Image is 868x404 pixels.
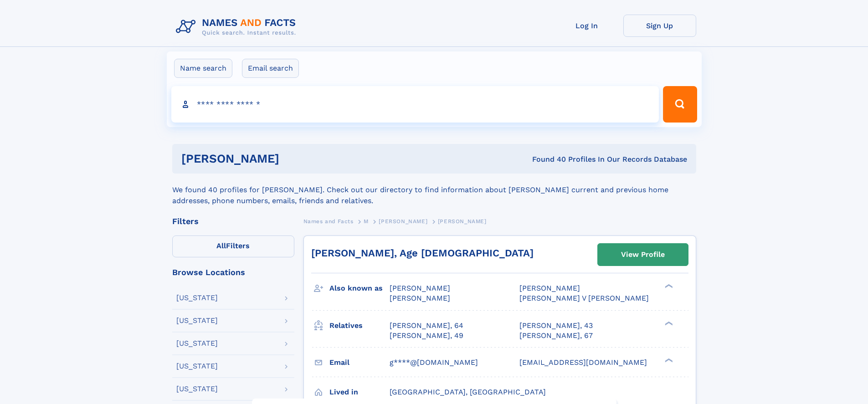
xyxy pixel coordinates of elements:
a: [PERSON_NAME], Age [DEMOGRAPHIC_DATA] [311,247,534,259]
a: Log In [550,15,623,37]
a: M [364,215,369,227]
div: Filters [172,217,294,225]
h3: Relatives [329,318,390,333]
label: Name search [174,59,232,78]
h3: Lived in [329,384,390,400]
span: [PERSON_NAME] [519,284,580,292]
span: [GEOGRAPHIC_DATA], [GEOGRAPHIC_DATA] [390,388,546,396]
span: [PERSON_NAME] [390,294,450,302]
h3: Also known as [329,281,390,296]
a: [PERSON_NAME], 64 [390,321,463,331]
input: search input [171,86,659,123]
div: ❯ [663,357,673,363]
a: [PERSON_NAME], 43 [519,321,593,331]
div: [US_STATE] [176,317,218,324]
h1: [PERSON_NAME] [181,153,406,164]
span: [PERSON_NAME] [390,284,450,292]
a: [PERSON_NAME] [379,215,427,227]
label: Email search [242,59,299,78]
h3: Email [329,355,390,370]
a: Sign Up [623,15,696,37]
div: [US_STATE] [176,363,218,370]
div: [US_STATE] [176,340,218,347]
a: [PERSON_NAME], 49 [390,331,463,341]
a: View Profile [598,244,688,266]
div: ❯ [663,283,673,289]
img: Logo Names and Facts [172,15,303,39]
span: [PERSON_NAME] [438,218,487,225]
a: [PERSON_NAME], 67 [519,331,593,341]
span: [PERSON_NAME] V [PERSON_NAME] [519,294,649,302]
div: [US_STATE] [176,294,218,302]
div: Browse Locations [172,268,294,276]
div: ❯ [663,320,673,326]
span: [PERSON_NAME] [379,218,427,225]
label: Filters [172,235,294,257]
div: We found 40 profiles for [PERSON_NAME]. Check out our directory to find information about [PERSON... [172,174,696,206]
button: Search Button [663,86,697,123]
div: [US_STATE] [176,385,218,393]
span: [EMAIL_ADDRESS][DOMAIN_NAME] [519,358,647,367]
div: Found 40 Profiles In Our Records Database [406,154,687,164]
a: Names and Facts [303,215,354,227]
span: All [216,241,226,250]
div: View Profile [621,244,665,265]
span: M [364,218,369,225]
